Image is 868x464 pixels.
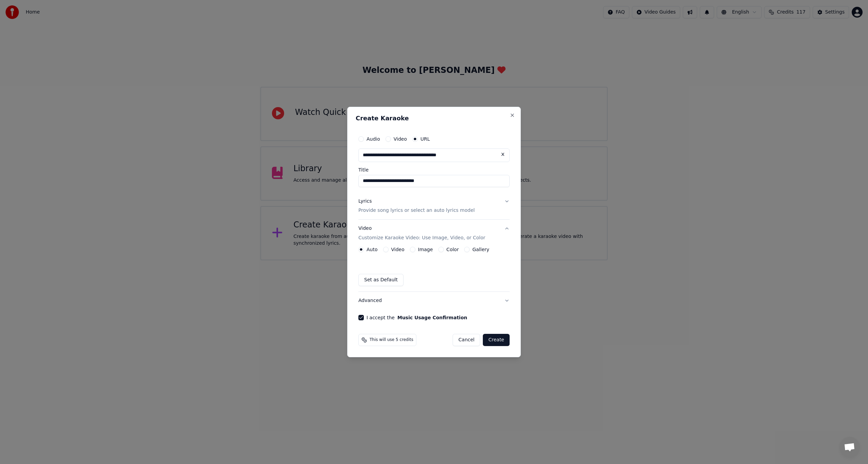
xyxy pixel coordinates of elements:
div: Video [358,225,485,242]
label: URL [420,137,430,141]
h2: Create Karaoke [356,115,512,121]
button: Set as Default [358,274,403,286]
label: Auto [367,247,378,252]
div: VideoCustomize Karaoke Video: Use Image, Video, or Color [358,247,510,291]
p: Customize Karaoke Video: Use Image, Video, or Color [358,235,485,241]
label: Audio [367,137,380,141]
p: Provide song lyrics or select an auto lyrics model [358,207,475,214]
label: Image [418,247,433,252]
button: VideoCustomize Karaoke Video: Use Image, Video, or Color [358,220,510,247]
label: Title [358,167,510,172]
label: Video [394,137,407,141]
button: Create [483,334,510,346]
span: This will use 5 credits [370,337,413,343]
button: Cancel [453,334,480,346]
button: I accept the [397,315,467,320]
button: Advanced [358,292,510,309]
div: Lyrics [358,198,372,205]
label: Video [391,247,405,252]
label: Gallery [472,247,489,252]
label: Color [447,247,459,252]
button: LyricsProvide song lyrics or select an auto lyrics model [358,193,510,220]
label: I accept the [367,315,467,320]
